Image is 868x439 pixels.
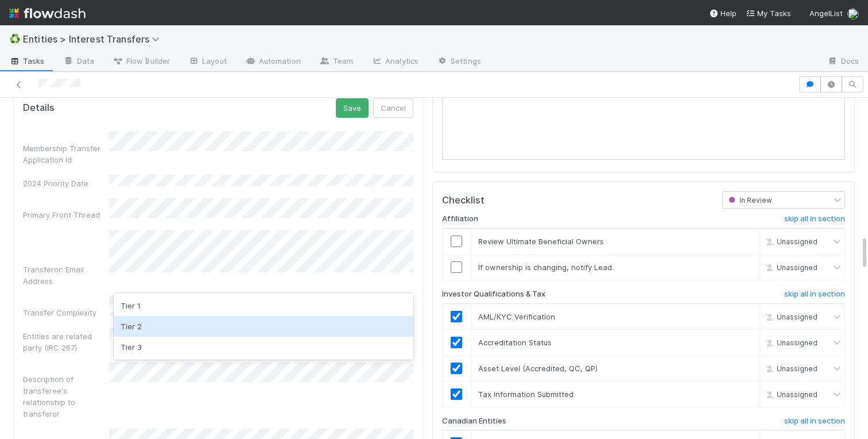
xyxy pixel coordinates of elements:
h5: Checklist [442,195,485,206]
div: Transfer Complexity [23,307,109,318]
div: Description of transferee's relationship to transferor [23,373,109,419]
a: skip all in section [784,290,845,303]
span: Unassigned [763,263,817,272]
span: If ownership is changing, notify Lead. [478,263,614,272]
span: Entities > Interest Transfers [23,33,165,45]
span: Unassigned [763,390,817,398]
h6: skip all in section [784,290,845,299]
span: Tasks [9,55,45,67]
span: ♻️ [9,34,21,44]
a: skip all in section [784,417,845,430]
div: Tier 3 [114,337,413,357]
h6: skip all in section [784,417,845,426]
div: Tier 1 [114,295,413,316]
span: Unassigned [763,312,817,321]
button: Save [336,98,369,118]
a: Analytics [362,53,428,71]
button: Cancel [373,98,413,118]
a: Automation [236,53,310,71]
span: Review Ultimate Beneficial Owners [478,237,604,246]
div: Primary Front Thread [23,209,109,221]
a: My Tasks [746,7,791,19]
span: AngelList [809,9,843,18]
h6: Investor Qualifications & Tax [442,290,545,299]
a: Layout [179,53,236,71]
div: Help [709,7,737,19]
span: Unassigned [763,364,817,372]
a: Docs [818,53,868,71]
h6: Affiliation [442,214,478,224]
div: Membership Transfer Application Id [23,143,109,165]
span: In Review [726,196,772,205]
div: 2024 Priority Date [23,178,109,189]
span: Asset Level (Accredited, QC, QP) [478,364,598,373]
div: Entities are related party (IRC 267) [23,330,109,353]
a: Settings [428,53,490,71]
span: Unassigned [763,237,817,246]
a: Team [310,53,362,71]
a: skip all in section [784,214,845,228]
span: Tax Information Submitted [478,390,573,399]
span: Unassigned [763,338,817,346]
img: avatar_abca0ba5-4208-44dd-8897-90682736f166.png [847,8,859,20]
span: Flow Builder [113,55,170,67]
span: My Tasks [746,9,791,18]
div: Tier 2 [114,316,413,337]
h6: Canadian Entities [442,417,506,426]
span: AML/KYC Verification [478,312,555,321]
h6: skip all in section [784,214,845,224]
h5: Details [23,102,55,114]
div: Transferor: Email Address [23,264,109,287]
a: Flow Builder [103,53,179,71]
a: Data [54,53,103,71]
img: logo-inverted-e16ddd16eac7371096b0.svg [9,3,86,23]
span: Accreditation Status [478,338,552,347]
